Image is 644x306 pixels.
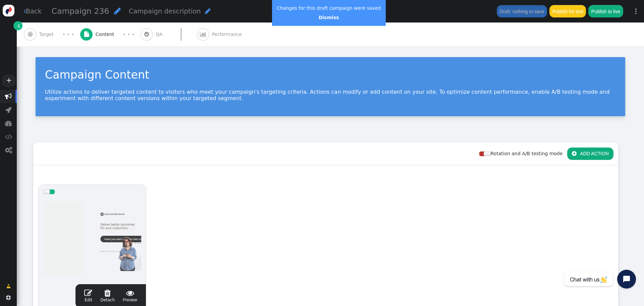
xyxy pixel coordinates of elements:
[3,5,14,16] img: logo-icon.svg
[319,15,339,20] a: Dismiss
[84,289,92,303] a: Edit
[497,5,547,17] button: Draft: nothing to save
[567,147,613,160] button: ADD ACTION
[123,289,137,297] span: 
[17,22,20,29] span: 
[123,289,137,303] span: Preview
[144,32,149,37] span: 
[23,6,42,16] a: Back
[5,106,12,113] span: 
[6,295,11,300] span: 
[45,89,616,101] p: Utilize actions to deliver targeted content to visitors who meet your campaign's targeting criter...
[5,147,12,154] span: 
[628,1,644,21] a: ⋮
[141,23,197,46] a:  QA
[129,7,201,15] span: Campaign description
[5,133,12,140] span: 
[45,67,616,83] div: Campaign Content
[114,7,121,15] span: 
[100,289,115,303] a: Detach
[39,31,57,38] span: Target
[6,283,11,290] span: 
[100,289,115,297] span: 
[123,289,137,303] a: Preview
[123,30,134,39] div: · · ·
[80,23,141,46] a:  Content · · ·
[52,6,109,16] span: Campaign 236
[84,32,89,37] span: 
[100,289,115,302] span: Detach
[549,5,586,17] button: Publish for test
[3,75,15,86] a: +
[197,23,257,46] a:  Performance
[212,31,245,38] span: Performance
[84,289,92,297] span: 
[205,8,211,14] span: 
[63,30,74,39] div: · · ·
[28,32,33,37] span: 
[24,23,80,46] a:  Target · · ·
[2,280,15,292] a: 
[588,5,623,17] button: Publish to live
[5,120,12,127] span: 
[200,32,206,37] span: 
[479,150,567,157] div: Rotation and A/B testing mode
[13,21,22,30] a: 
[96,31,117,38] span: Content
[23,8,26,14] span: 
[572,151,577,156] span: 
[156,31,165,38] span: QA
[5,93,12,100] span: 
